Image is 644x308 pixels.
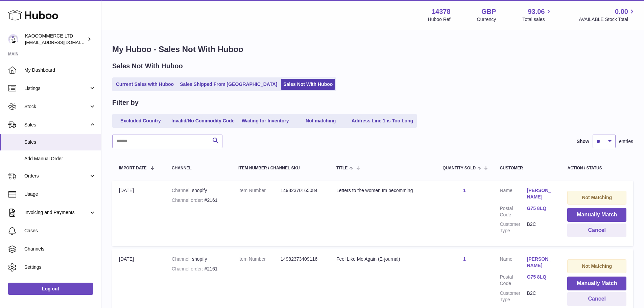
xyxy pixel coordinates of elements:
[500,166,554,170] div: Customer
[579,7,636,23] a: 0.00 AVAILABLE Stock Total
[281,79,335,90] a: Sales Not With Huboo
[527,205,554,212] a: G75 8LQ
[24,103,89,110] span: Stock
[24,139,96,145] span: Sales
[500,187,527,202] dt: Name
[463,188,466,193] a: 1
[238,187,281,194] dt: Item Number
[619,138,633,145] span: entries
[577,138,589,145] label: Show
[24,191,96,197] span: Usage
[172,188,192,193] strong: Channel
[500,274,527,287] dt: Postal Code
[522,16,552,23] span: Total sales
[567,223,626,237] button: Cancel
[582,195,612,200] strong: Not Matching
[24,246,96,252] span: Channels
[336,187,429,194] div: Letters to the women Im becomming
[172,187,225,194] div: shopify
[8,34,18,44] img: internalAdmin-14378@internal.huboo.com
[522,7,552,23] a: 93.06 Total sales
[567,208,626,222] button: Manually Match
[172,256,225,262] div: shopify
[24,156,96,162] span: Add Manual Order
[527,221,554,234] dd: B2C
[527,256,554,269] a: [PERSON_NAME]
[169,115,237,126] a: Invalid/No Commodity Code
[172,197,225,204] div: #2161
[528,7,545,16] span: 93.06
[432,7,451,16] strong: 14378
[25,33,86,46] div: KAOCOMMERCE LTD
[567,292,626,306] button: Cancel
[349,115,416,126] a: Address Line 1 is Too Long
[112,98,139,107] h2: Filter by
[114,115,168,126] a: Excluded Country
[477,16,496,23] div: Currency
[172,166,225,170] div: Channel
[281,256,323,262] dd: 14982373409116
[615,7,628,16] span: 0.00
[294,115,348,126] a: Not matching
[527,274,554,280] a: G75 8LQ
[119,166,147,170] span: Import date
[112,44,633,55] h1: My Huboo - Sales Not With Huboo
[582,263,612,269] strong: Not Matching
[281,187,323,194] dd: 14982370165084
[336,166,348,170] span: Title
[172,266,205,271] strong: Channel order
[336,256,429,262] div: Feel Like Me Again (E-journal)
[500,290,527,303] dt: Customer Type
[24,67,96,73] span: My Dashboard
[24,264,96,270] span: Settings
[527,187,554,200] a: [PERSON_NAME]
[238,166,323,170] div: Item Number / Channel SKU
[500,256,527,270] dt: Name
[112,62,183,71] h2: Sales Not With Huboo
[172,256,192,262] strong: Channel
[579,16,636,23] span: AVAILABLE Stock Total
[500,221,527,234] dt: Customer Type
[177,79,280,90] a: Sales Shipped From [GEOGRAPHIC_DATA]
[172,197,205,203] strong: Channel order
[500,205,527,218] dt: Postal Code
[238,115,292,126] a: Waiting for Inventory
[8,283,93,295] a: Log out
[567,277,626,290] button: Manually Match
[24,122,89,128] span: Sales
[24,209,89,216] span: Invoicing and Payments
[112,181,165,246] td: [DATE]
[567,166,626,170] div: Action / Status
[24,173,89,179] span: Orders
[428,16,451,23] div: Huboo Ref
[527,290,554,303] dd: B2C
[238,256,281,262] dt: Item Number
[24,228,96,234] span: Cases
[481,7,496,16] strong: GBP
[443,166,476,170] span: Quantity Sold
[114,79,176,90] a: Current Sales with Huboo
[24,85,89,92] span: Listings
[463,256,466,262] a: 1
[25,40,99,45] span: [EMAIL_ADDRESS][DOMAIN_NAME]
[172,266,225,272] div: #2161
